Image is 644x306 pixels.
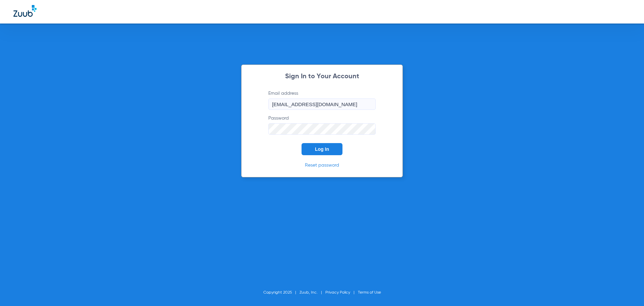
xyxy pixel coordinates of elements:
[263,289,300,296] li: Copyright 2025
[358,291,381,295] a: Terms of Use
[610,274,644,306] iframe: Chat Widget
[300,289,325,296] li: Zuub, Inc.
[268,98,376,110] input: Email address
[258,73,386,80] h2: Sign In to Your Account
[268,115,376,135] label: Password
[13,5,37,17] img: Zuub Logo
[325,291,350,295] a: Privacy Policy
[268,123,376,135] input: Password
[315,146,329,152] span: Log In
[302,143,342,155] button: Log In
[305,163,339,168] a: Reset password
[268,90,376,110] label: Email address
